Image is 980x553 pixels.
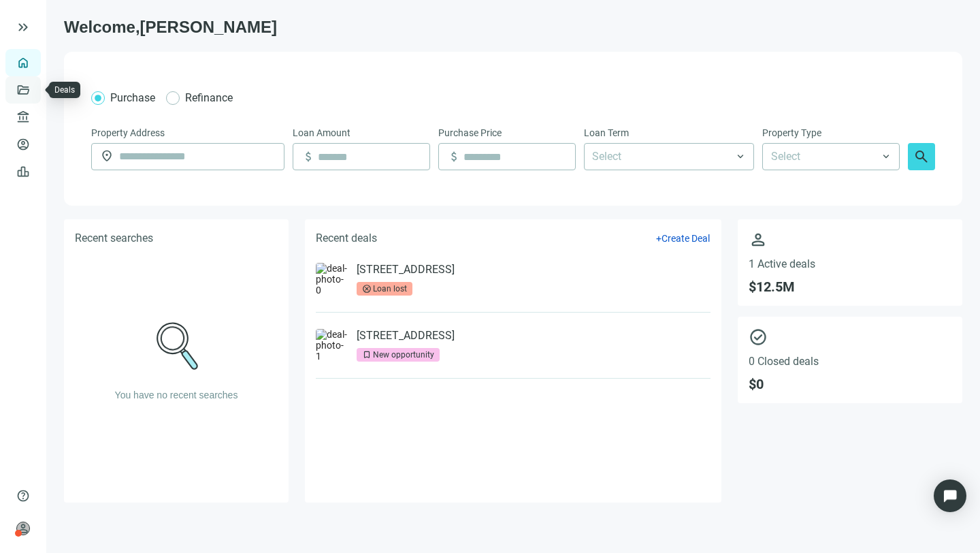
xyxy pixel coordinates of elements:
span: person [749,230,951,249]
span: location_on [100,149,114,163]
h5: Recent deals [316,230,377,247]
span: check_circle [749,328,951,347]
span: help [16,489,30,503]
span: You have no recent searches [115,390,238,400]
div: Loan lost [373,282,407,296]
span: person [16,522,30,535]
button: search [908,143,935,170]
span: $ 12.5M [749,279,951,295]
h1: Welcome, [PERSON_NAME] [64,16,962,38]
span: cancel [362,284,372,294]
button: keyboard_double_arrow_right [15,19,31,35]
div: Open Intercom Messenger [934,479,966,512]
span: + [656,233,661,244]
span: Property Type [762,125,821,140]
span: Refinance [185,91,233,104]
h5: Recent searches [75,230,153,247]
span: 0 Closed deals [749,355,951,368]
span: $ 0 [749,376,951,392]
img: deal-photo-1 [316,329,348,362]
div: New opportunity [373,348,434,362]
button: +Create Deal [655,232,710,244]
span: Loan Amount [293,125,350,140]
span: Purchase Price [438,125,502,140]
a: [STREET_ADDRESS] [357,329,455,343]
span: Purchase [110,91,155,104]
span: bookmark [362,350,372,360]
span: Property Address [91,125,165,140]
span: Loan Term [584,125,629,140]
span: attach_money [301,150,315,163]
a: [STREET_ADDRESS] [357,263,455,276]
span: account_balance [16,110,26,124]
span: attach_money [447,150,461,163]
span: 1 Active deals [749,257,951,270]
span: search [913,148,930,165]
span: Create Deal [661,233,710,244]
img: deal-photo-0 [316,263,348,296]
